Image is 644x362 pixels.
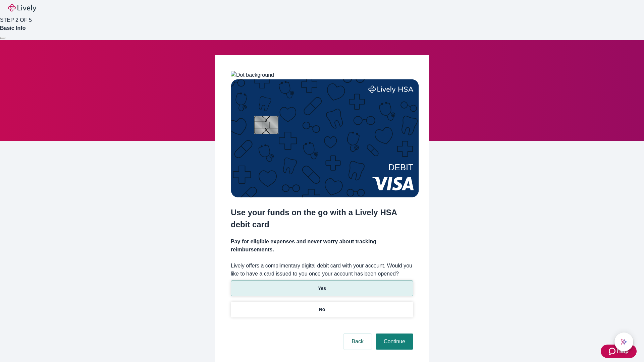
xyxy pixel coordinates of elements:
[8,4,36,12] img: Lively
[376,334,413,350] button: Continue
[231,79,419,197] img: Debit card
[231,302,413,317] button: No
[319,306,325,313] p: No
[621,339,627,345] svg: Lively AI Assistant
[614,333,633,351] button: chat
[231,206,413,231] h2: Use your funds on the go with a Lively HSA debit card
[609,347,617,355] svg: Zendesk support icon
[343,334,372,350] button: Back
[601,345,637,358] button: Zendesk support iconHelp
[617,347,629,355] span: Help
[231,71,274,79] img: Dot background
[231,281,413,296] button: Yes
[231,238,413,254] h4: Pay for eligible expenses and never worry about tracking reimbursements.
[318,285,326,292] p: Yes
[231,262,413,278] label: Lively offers a complimentary digital debit card with your account. Would you like to have a card...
